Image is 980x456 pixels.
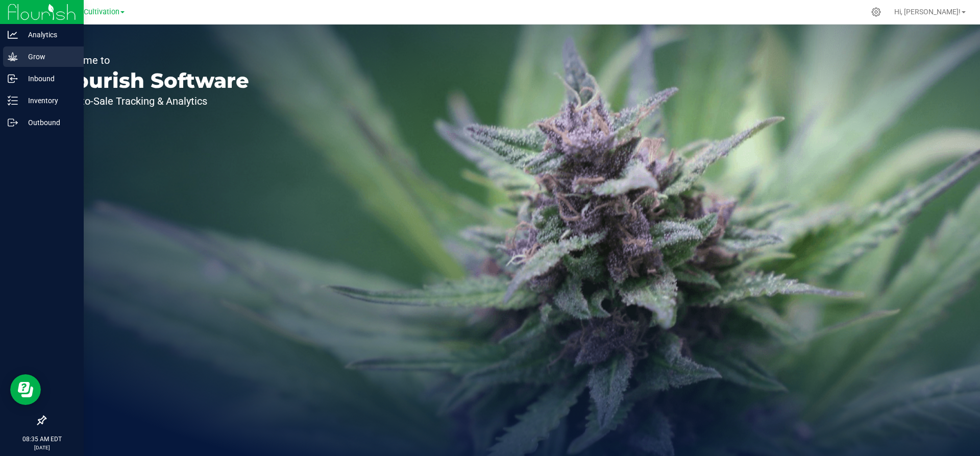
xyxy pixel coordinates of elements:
[894,8,961,16] span: Hi, [PERSON_NAME]!
[8,52,18,62] inline-svg: Grow
[55,55,249,65] p: Welcome to
[18,51,79,63] p: Grow
[8,30,18,40] inline-svg: Analytics
[5,444,79,451] p: [DATE]
[8,117,18,128] inline-svg: Outbound
[55,96,249,106] p: Seed-to-Sale Tracking & Analytics
[10,374,41,405] iframe: Resource center
[18,94,79,107] p: Inventory
[5,435,79,444] p: 08:35 AM EDT
[18,29,79,41] p: Analytics
[870,7,883,17] div: Manage settings
[8,74,18,84] inline-svg: Inbound
[84,8,119,16] span: Cultivation
[18,116,79,129] p: Outbound
[8,95,18,106] inline-svg: Inventory
[18,73,79,85] p: Inbound
[55,70,249,91] p: Flourish Software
